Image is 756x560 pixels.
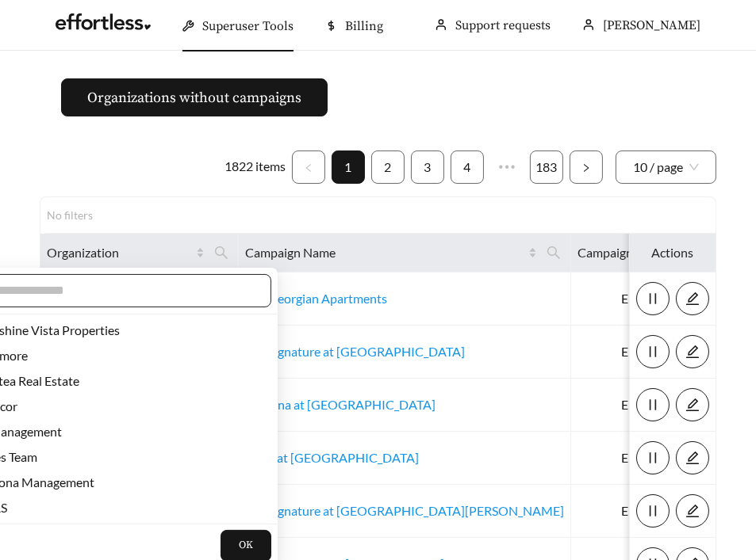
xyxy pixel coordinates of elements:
[547,246,561,260] span: search
[571,432,716,485] td: Enabled
[676,388,709,421] button: edit
[224,150,286,184] li: 1822 items
[531,151,562,183] a: 183
[530,150,563,184] li: 183
[571,272,716,326] td: Enabled
[292,150,325,184] li: Previous Page
[47,207,110,223] div: No filters
[630,234,716,272] th: Actions
[451,151,483,183] a: 4
[637,345,669,359] span: pause
[677,345,708,359] span: edit
[676,441,709,474] button: edit
[581,163,591,173] span: right
[570,150,603,184] li: Next Page
[677,398,708,412] span: edit
[245,344,465,359] a: The Signature at [GEOGRAPHIC_DATA]
[412,151,443,183] a: 3
[677,504,708,518] span: edit
[676,291,709,306] a: edit
[87,87,301,109] span: Organizations without campaigns
[570,150,603,184] button: right
[676,344,709,359] a: edit
[61,78,328,116] button: Organizations without campaigns
[332,150,365,184] li: 1
[636,388,670,421] button: pause
[677,451,708,465] span: edit
[239,538,253,554] span: OK
[676,282,709,315] button: edit
[636,441,670,474] button: pause
[245,397,436,412] a: Cortona at [GEOGRAPHIC_DATA]
[202,18,294,34] span: Superuser Tools
[372,151,404,183] a: 2
[47,243,193,262] span: Organization
[676,494,709,528] button: edit
[616,150,716,184] div: Page Size
[245,450,419,465] a: Plaza at [GEOGRAPHIC_DATA]
[245,291,387,306] a: The Georgian Apartments
[245,243,525,262] span: Campaign Name
[676,335,709,368] button: edit
[578,243,670,262] span: Campaign Status
[571,326,716,379] td: Enabled
[676,503,709,518] a: edit
[571,379,716,432] td: Enabled
[451,150,484,184] li: 4
[571,485,716,538] td: Enabled
[636,335,670,368] button: pause
[540,240,567,265] span: search
[490,150,524,184] li: Next 5 Pages
[292,150,325,184] button: left
[304,163,313,173] span: left
[245,503,564,518] a: The Signature at [GEOGRAPHIC_DATA][PERSON_NAME]
[332,151,364,183] a: 1
[490,150,524,184] span: •••
[208,240,235,265] span: search
[637,291,669,306] span: pause
[636,282,670,315] button: pause
[411,150,444,184] li: 3
[636,494,670,528] button: pause
[371,150,405,184] li: 2
[676,397,709,412] a: edit
[677,291,708,306] span: edit
[637,451,669,465] span: pause
[455,17,551,33] a: Support requests
[214,246,228,260] span: search
[676,450,709,465] a: edit
[637,504,669,518] span: pause
[345,18,383,34] span: Billing
[637,398,669,412] span: pause
[603,17,700,33] span: [PERSON_NAME]
[633,151,699,183] span: 10 / page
